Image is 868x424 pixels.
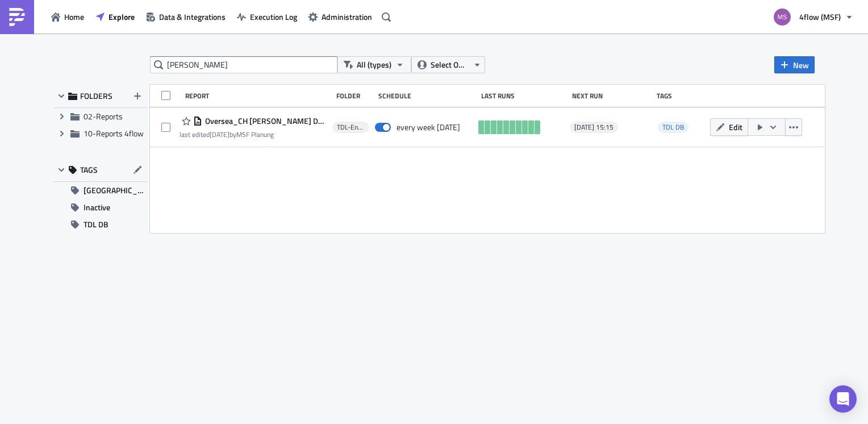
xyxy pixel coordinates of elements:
div: Report [185,92,331,100]
span: TDL DB [84,216,108,233]
button: Administration [303,8,378,26]
span: Inactive [84,199,110,216]
span: FOLDERS [80,91,112,101]
button: 4flow (MSF) [767,5,859,30]
div: Last Runs [481,92,566,100]
button: Inactive [53,199,147,216]
button: Edit [710,118,748,136]
button: TDL DB [53,216,147,233]
img: Avatar [773,7,792,27]
button: Select Owner [411,56,485,73]
span: TDL-Entwicklung [337,123,365,132]
div: every week on Wednesday [397,122,460,132]
button: Explore [90,8,140,26]
span: [DATE] 15:15 [574,123,614,132]
span: 10-Reports 4flow [84,127,144,139]
button: Home [45,8,90,26]
span: Explore [108,11,135,23]
span: Data & Integrations [159,11,226,23]
div: last edited by MSF Planung [180,130,327,139]
time: 2025-08-25T11:28:04Z [210,129,229,140]
span: Home [64,11,84,23]
div: Schedule [378,92,475,100]
span: Administration [322,11,372,23]
span: 4flow (MSF) [799,11,841,23]
span: New [793,59,809,71]
div: Folder [336,92,373,100]
button: All (types) [337,56,411,73]
span: TDL DB [662,122,684,132]
button: Execution Log [231,8,303,26]
div: Tags [657,92,705,100]
span: Edit [729,121,742,133]
span: All (types) [357,59,391,71]
span: Oversea_CH Robinson_MSF_MENTO_Performance Dashboard Übersee_1.0 [202,116,327,126]
span: TAGS [80,165,98,175]
input: Search Reports [150,56,337,73]
button: New [774,56,815,73]
span: [GEOGRAPHIC_DATA] [84,182,147,199]
button: Data & Integrations [140,8,231,26]
div: Next Run [572,92,651,100]
span: Select Owner [431,59,469,71]
span: Execution Log [250,11,297,23]
span: 02-Reports [84,110,123,122]
div: Open Intercom Messenger [829,385,857,413]
button: [GEOGRAPHIC_DATA] [53,182,147,199]
span: TDL DB [658,122,688,133]
img: PushMetrics [8,8,26,26]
